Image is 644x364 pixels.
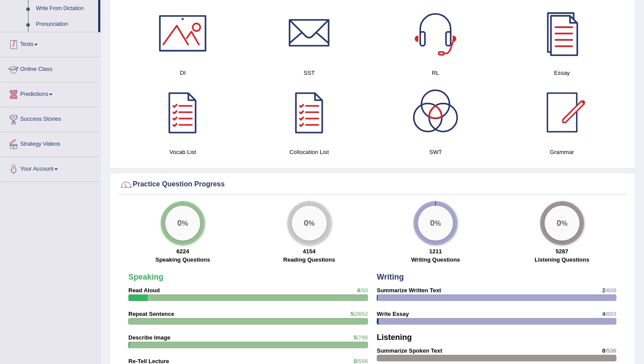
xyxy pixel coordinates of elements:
a: Predictions [0,82,100,104]
big: 0 [430,218,435,227]
span: 5 [350,311,354,317]
h4: SWT [377,147,495,157]
strong: Speaking [128,273,163,281]
h4: Collocation List [251,147,368,157]
span: /536 [605,347,616,354]
strong: 4154 [303,248,315,255]
strong: Repeat Sentence [128,311,174,317]
big: 0 [556,218,561,227]
strong: Describe Image [128,334,170,341]
strong: 5287 [556,248,568,255]
label: Writing Questions [411,255,460,264]
span: 4 [602,311,605,317]
label: Speaking Questions [156,255,210,264]
big: 0 [304,218,308,227]
strong: 1211 [429,248,442,255]
span: /608 [605,287,616,294]
strong: Writing [377,273,404,281]
h4: SST [251,68,368,77]
a: Strategy Videos [0,132,100,154]
a: Write From Dictation [32,1,98,17]
a: Success Stories [0,107,100,129]
strong: Summarize Written Text [377,287,441,294]
a: Pronunciation [32,17,98,32]
label: Listening Questions [534,255,589,264]
div: % [165,206,200,241]
div: % [545,206,580,241]
strong: Summarize Spoken Text [377,347,442,354]
a: Online Class [0,57,100,79]
h4: Grammar [503,147,621,157]
strong: 6224 [177,248,189,255]
h4: Vocab List [124,147,242,157]
span: 5 [354,334,357,341]
span: /603 [605,311,616,317]
div: % [292,206,327,241]
span: /50 [360,287,368,294]
strong: Write Essay [377,311,409,317]
strong: Listening [377,333,412,342]
h4: DI [124,68,242,77]
strong: Read Aloud [128,287,160,294]
a: Tests [0,32,100,54]
div: Practice Question Progress [120,178,625,191]
h4: RL [377,68,495,77]
span: 4 [357,287,360,294]
div: % [418,206,453,241]
a: Your Account [0,157,100,179]
span: 0 [602,347,605,354]
h4: Essay [503,68,621,77]
span: 2 [602,287,605,294]
label: Reading Questions [283,255,335,264]
span: /796 [357,334,368,341]
span: /2652 [354,311,368,317]
big: 0 [177,218,182,227]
